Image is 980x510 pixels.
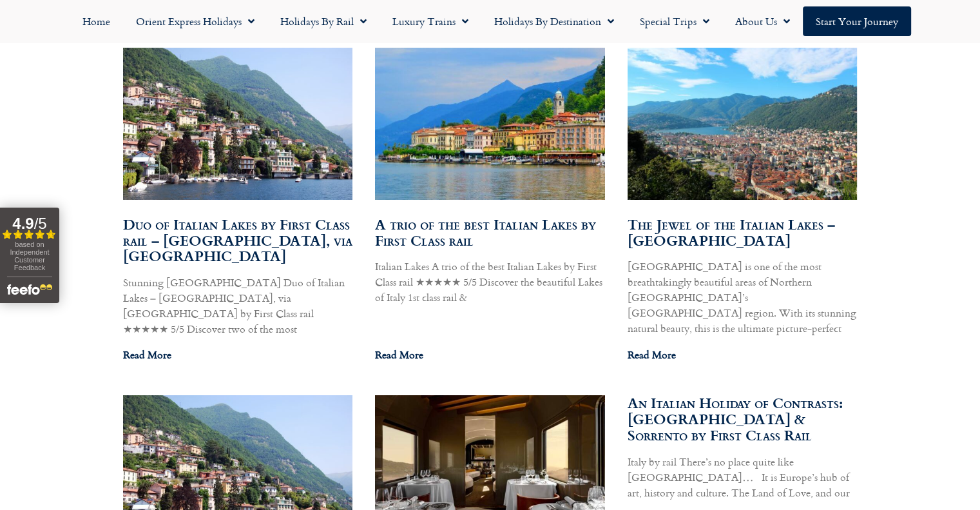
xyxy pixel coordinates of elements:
a: Duo of Italian Lakes by First Class rail – [GEOGRAPHIC_DATA], via [GEOGRAPHIC_DATA] [123,213,352,267]
a: A trio of the best Italian Lakes by First Class rail [375,213,596,251]
a: Holidays by Rail [267,6,380,36]
a: Holidays by Destination [481,6,627,36]
a: The Jewel of the Italian Lakes – [GEOGRAPHIC_DATA] [628,213,835,251]
a: Orient Express Holidays [123,6,267,36]
p: Italian Lakes A trio of the best Italian Lakes by First Class rail ★★★★★ 5/5 Discover the beautif... [375,259,605,305]
a: Special Trips [627,6,722,36]
a: Luxury Trains [380,6,481,36]
p: [GEOGRAPHIC_DATA] is one of the most breathtakingly beautiful areas of Northern [GEOGRAPHIC_DATA]... [628,259,858,336]
a: An Italian Holiday of Contrasts: [GEOGRAPHIC_DATA] & Sorrento by First Class Rail [628,392,843,446]
a: Read more about The Jewel of the Italian Lakes – Lake Como [628,347,676,362]
a: About Us [722,6,803,36]
a: Start your Journey [803,6,911,36]
p: Italy by rail There’s no place quite like [GEOGRAPHIC_DATA]… It is Europe’s hub of art, history a... [628,454,858,500]
p: Stunning [GEOGRAPHIC_DATA] Duo of Italian Lakes – [GEOGRAPHIC_DATA], via [GEOGRAPHIC_DATA] by Fir... [123,275,353,337]
a: Read more about A trio of the best Italian Lakes by First Class rail [375,347,423,362]
nav: Menu [6,6,974,36]
a: Home [70,6,123,36]
a: Read more about Duo of Italian Lakes by First Class rail – Lake Como & Lake Garda, via Switzerland [123,347,171,362]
